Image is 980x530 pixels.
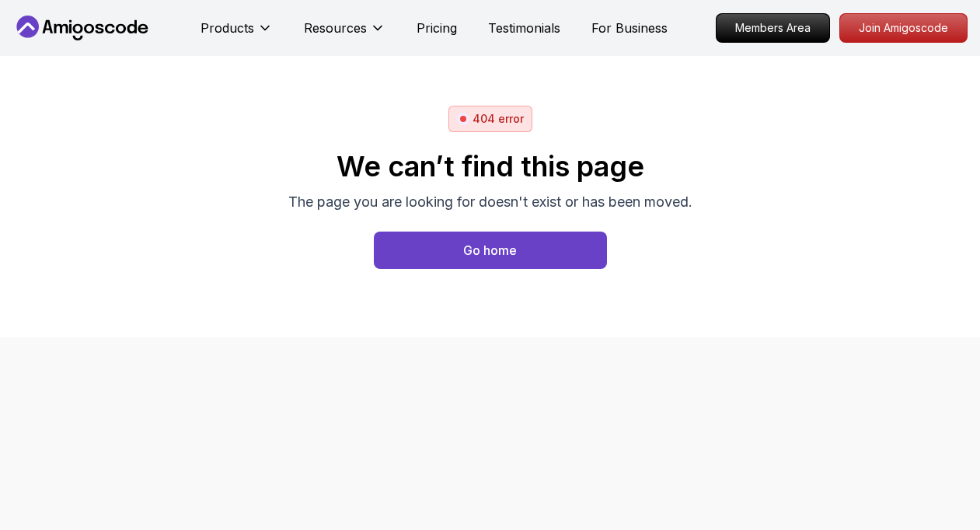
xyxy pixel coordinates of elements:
[591,19,668,37] a: For Business
[304,19,367,37] p: Resources
[417,19,457,37] a: Pricing
[840,14,967,42] p: Join Amigoscode
[839,13,968,43] a: Join Amigoscode
[374,232,607,269] a: Home page
[488,19,560,37] a: Testimonials
[716,13,830,43] a: Members Area
[288,191,692,213] p: The page you are looking for doesn't exist or has been moved.
[463,241,517,260] div: Go home
[374,232,607,269] button: Go home
[304,19,385,50] button: Resources
[717,14,829,42] p: Members Area
[473,111,524,127] p: 404 error
[201,19,273,50] button: Products
[288,151,692,182] h2: We can’t find this page
[201,19,254,37] p: Products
